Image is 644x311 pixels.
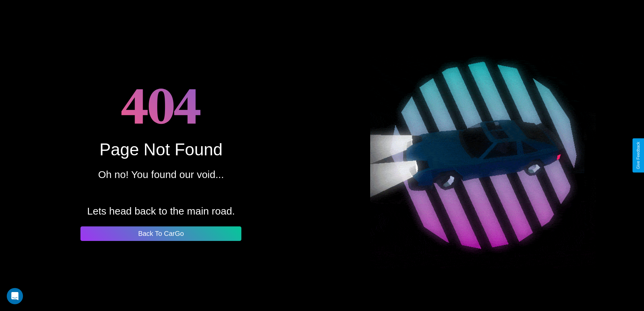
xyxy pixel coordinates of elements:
[80,226,241,241] button: Back To CarGo
[121,70,201,140] h1: 404
[87,165,235,220] p: Oh no! You found our void... Lets head back to the main road.
[636,142,641,169] div: Give Feedback
[7,288,23,304] div: Open Intercom Messenger
[370,43,596,268] img: spinning car
[99,140,222,159] div: Page Not Found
